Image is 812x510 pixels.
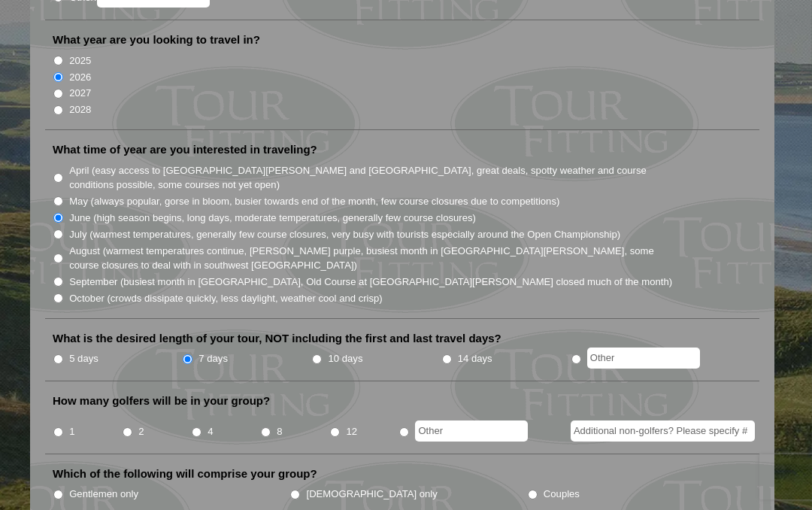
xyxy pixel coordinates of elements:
[587,348,700,369] input: Other
[69,53,91,68] label: 2025
[69,275,672,290] label: September (busiest month in [GEOGRAPHIC_DATA], Old Course at [GEOGRAPHIC_DATA][PERSON_NAME] close...
[346,424,357,439] label: 12
[69,211,476,226] label: June (high season begins, long days, moderate temperatures, generally few course closures)
[138,424,144,439] label: 2
[69,487,138,502] label: Gentlemen only
[69,163,674,193] label: April (easy access to [GEOGRAPHIC_DATA][PERSON_NAME] and [GEOGRAPHIC_DATA], great deals, spotty w...
[53,331,501,346] label: What is the desired length of your tour, NOT including the first and last travel days?
[415,420,528,442] input: Other
[307,487,438,502] label: [DEMOGRAPHIC_DATA] only
[53,393,270,408] label: How many golfers will be in your group?
[544,487,580,502] label: Couples
[69,102,91,117] label: 2028
[69,424,74,439] label: 1
[53,142,317,157] label: What time of year are you interested in traveling?
[53,32,260,47] label: What year are you looking to travel in?
[198,351,228,366] label: 7 days
[53,466,317,481] label: Which of the following will comprise your group?
[69,244,674,273] label: August (warmest temperatures continue, [PERSON_NAME] purple, busiest month in [GEOGRAPHIC_DATA][P...
[69,86,91,101] label: 2027
[329,351,363,366] label: 10 days
[69,227,620,242] label: July (warmest temperatures, generally few course closures, very busy with tourists especially aro...
[277,424,282,439] label: 8
[69,291,383,306] label: October (crowds dissipate quickly, less daylight, weather cool and crisp)
[69,194,559,209] label: May (always popular, gorse in bloom, busier towards end of the month, few course closures due to ...
[208,424,213,439] label: 4
[458,351,492,366] label: 14 days
[69,351,98,366] label: 5 days
[69,70,91,85] label: 2026
[571,420,755,442] input: Additional non-golfers? Please specify #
